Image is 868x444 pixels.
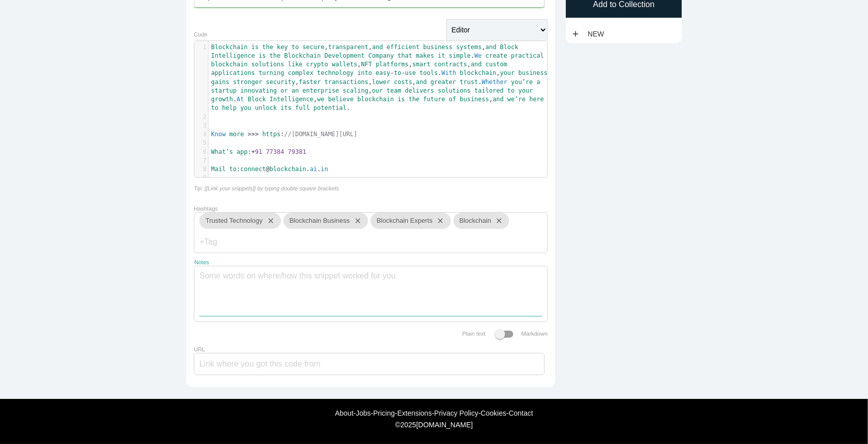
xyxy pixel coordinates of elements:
span: We [474,52,481,59]
span: practical [511,52,544,59]
span: is [251,44,258,51]
a: Jobs [356,409,371,417]
span: we [317,96,324,103]
span: key [277,44,288,51]
span: Mail [211,166,226,173]
div: 2 [194,113,208,122]
i: close [350,213,362,229]
span: future [423,96,445,103]
span: lower [372,78,390,86]
span: turning [259,69,284,76]
span: to [292,44,299,51]
a: Extensions [397,409,432,417]
span: - [401,69,405,76]
span: NFT [361,61,372,68]
div: Blockchain [453,213,510,229]
span: gains [211,78,229,86]
span: tools [420,69,438,76]
i: Tip: [[Link your snippets]] by typing double square brackets [194,185,339,191]
span: delivers [405,87,434,94]
span: applications [211,69,255,76]
span: create [485,52,507,59]
span: or [280,87,287,94]
div: - - - - - - [5,409,863,417]
span: potential [313,104,346,111]
span: unlock [255,104,277,111]
span: is [398,96,405,103]
div: © [DOMAIN_NAME] [134,421,734,429]
label: URL [194,346,205,352]
span: Development [324,52,364,59]
span: >>> [247,131,259,138]
input: Link where you got this code from [194,353,545,375]
span: your [500,69,515,76]
span: simple [449,52,471,59]
label: Code [194,31,208,37]
label: Plain text Markdown [462,331,548,337]
span: blockchain [460,69,496,76]
span: complex [288,69,314,76]
div: 5 [194,139,208,147]
span: systems [456,44,482,51]
span: faster [299,78,320,86]
span: 77384 [266,148,284,155]
span: efficient [387,44,420,51]
span: https [262,131,280,138]
span: Blockchain [211,44,247,51]
span: Intelligence [211,52,255,59]
span: you’re [511,78,533,86]
span: in [321,166,328,173]
span: What’s [211,148,233,155]
span: Whether [482,78,508,86]
span: growth [211,96,233,103]
span: to [211,104,218,111]
span: Know [211,131,226,138]
div: Blockchain Business [283,213,368,229]
span: solutions [251,61,284,68]
span: help [222,104,237,111]
span: your [518,87,533,94]
a: About [335,409,354,417]
span: innovating [240,87,277,94]
span: : [211,131,357,138]
span: a [536,78,540,86]
div: 3 [194,122,208,130]
i: add [571,25,580,43]
div: 7 [194,156,208,165]
span: the [262,44,273,51]
span: to [394,69,401,76]
span: costs [394,78,412,86]
span: business [423,44,452,51]
span: to [507,87,514,94]
span: use [405,69,416,76]
i: close [263,213,275,229]
span: smart [412,61,430,68]
span: crypto [306,61,328,68]
span: 79381 [288,148,306,155]
a: Contact [509,409,533,417]
span: its [280,104,292,111]
span: custom [485,61,507,68]
span: blockchain [357,96,394,103]
span: scaling [343,87,368,94]
div: Trusted Technology [199,213,281,229]
span: At [237,96,244,103]
i: close [491,213,503,229]
span: business [460,96,489,103]
span: : [211,148,306,155]
span: enterprise [303,87,339,94]
span: 2025 [400,421,416,429]
span: Company [368,52,394,59]
span: platforms [376,61,408,68]
span: : . . [211,166,328,173]
a: addNew [571,25,609,43]
a: Cookies [481,409,507,417]
span: solutions [438,87,471,94]
span: ai [310,166,317,173]
span: connect [240,166,266,173]
span: makes [416,52,434,59]
div: 1 [194,43,208,52]
div: 9 [194,174,208,182]
span: Block [247,96,266,103]
span: @ [266,166,269,173]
